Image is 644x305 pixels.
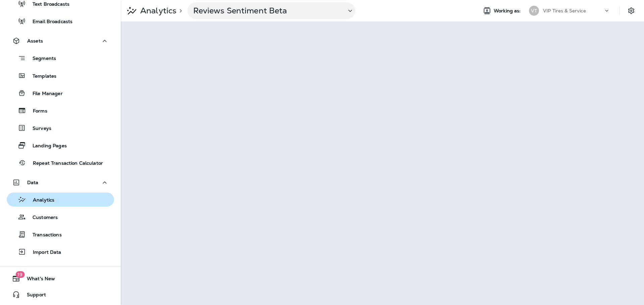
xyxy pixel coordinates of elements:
button: Forms [7,103,114,118]
p: File Manager [26,91,63,97]
p: > [176,8,182,13]
button: Import Data [7,245,114,259]
span: Working as: [494,8,522,14]
p: Email Broadcasts [26,19,72,25]
p: Analytics [138,6,176,16]
button: Settings [625,5,637,17]
p: Transactions [26,232,62,238]
span: 19 [15,271,24,278]
p: Landing Pages [26,143,67,149]
button: Transactions [7,227,114,241]
span: Support [20,292,46,300]
p: Import Data [26,249,61,256]
button: Segments [7,51,114,65]
p: Assets [27,38,43,44]
button: Templates [7,69,114,83]
p: Analytics [26,197,54,204]
p: Surveys [26,126,51,132]
button: Repeat Transaction Calculator [7,156,114,170]
p: Customers [26,215,58,221]
p: Templates [26,73,56,80]
div: VT [529,6,539,16]
button: Customers [7,210,114,224]
p: Text Broadcasts [26,1,69,8]
p: VIP Tires & Service [543,8,586,13]
button: Landing Pages [7,138,114,152]
p: Repeat Transaction Calculator [26,160,103,167]
p: Data [27,180,39,185]
span: What's New [20,276,55,284]
button: 19What's New [7,272,114,285]
button: File Manager [7,86,114,100]
button: Support [7,288,114,301]
button: Email Broadcasts [7,14,114,28]
button: Surveys [7,121,114,135]
button: Analytics [7,193,114,207]
p: Reviews Sentiment Beta [193,6,341,16]
button: Data [7,176,114,189]
button: Assets [7,34,114,48]
p: Forms [26,108,47,115]
p: Segments [26,56,56,62]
